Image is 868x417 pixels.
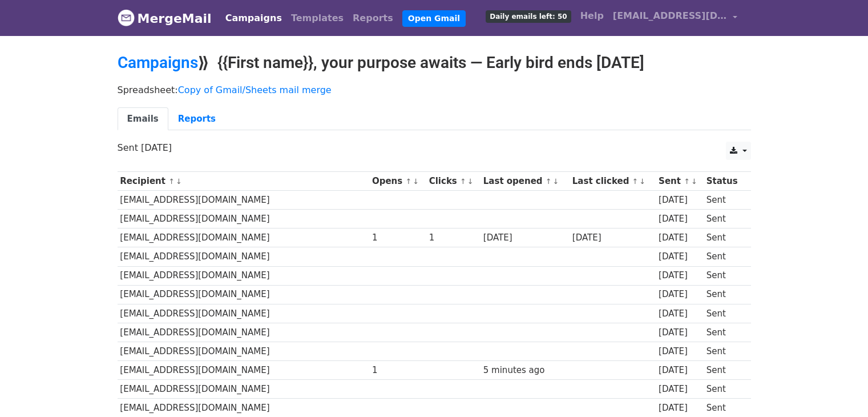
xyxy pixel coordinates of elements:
td: Sent [704,342,745,360]
a: Campaigns [221,7,286,30]
div: [DATE] [659,383,701,396]
td: [EMAIL_ADDRESS][DOMAIN_NAME] [118,380,370,399]
td: [EMAIL_ADDRESS][DOMAIN_NAME] [118,342,370,360]
th: Clicks [426,172,481,191]
a: ↑ [632,177,639,186]
div: 1 [372,364,423,377]
th: Opens [369,172,426,191]
td: [EMAIL_ADDRESS][DOMAIN_NAME] [118,228,370,247]
a: ↓ [639,177,645,186]
a: Templates [286,7,348,30]
th: Recipient [118,172,370,191]
div: 1 [429,231,478,244]
td: Sent [704,285,745,304]
a: Reports [348,7,398,30]
td: Sent [704,304,745,323]
div: [DATE] [659,364,701,377]
div: [DATE] [659,402,701,415]
a: ↓ [467,177,474,186]
td: [EMAIL_ADDRESS][DOMAIN_NAME] [118,191,370,210]
td: [EMAIL_ADDRESS][DOMAIN_NAME] [118,323,370,342]
a: ↑ [684,177,690,186]
a: ↓ [691,177,697,186]
div: 5 minutes ago [483,364,567,377]
td: [EMAIL_ADDRESS][DOMAIN_NAME] [118,285,370,304]
div: [DATE] [483,231,567,244]
td: Sent [704,210,745,228]
a: Copy of Gmail/Sheets mail merge [178,85,332,95]
h2: ⟫ {{First name}}, your purpose awaits — Early bird ends [DATE] [118,53,751,73]
td: Sent [704,361,745,380]
div: [DATE] [659,326,701,339]
td: Sent [704,247,745,266]
a: Campaigns [118,53,198,72]
div: [DATE] [572,231,653,244]
a: Reports [168,107,225,131]
div: [DATE] [659,288,701,301]
a: ↑ [546,177,552,186]
div: [DATE] [659,231,701,244]
a: ↓ [413,177,419,186]
a: ↑ [405,177,411,186]
div: [DATE] [659,194,701,207]
a: Daily emails left: 50 [481,5,575,27]
th: Last opened [481,172,570,191]
div: [DATE] [659,250,701,263]
td: Sent [704,323,745,342]
td: [EMAIL_ADDRESS][DOMAIN_NAME] [118,210,370,228]
p: Sent [DATE] [118,142,751,154]
a: Help [576,5,608,27]
td: Sent [704,266,745,285]
div: [DATE] [659,345,701,358]
span: [EMAIL_ADDRESS][DOMAIN_NAME] [613,9,727,23]
td: Sent [704,191,745,210]
td: Sent [704,380,745,399]
td: [EMAIL_ADDRESS][DOMAIN_NAME] [118,304,370,323]
span: Daily emails left: 50 [486,10,571,23]
div: [DATE] [659,307,701,320]
a: ↓ [176,177,182,186]
td: [EMAIL_ADDRESS][DOMAIN_NAME] [118,247,370,266]
div: [DATE] [659,212,701,226]
th: Last clicked [570,172,656,191]
a: ↓ [553,177,559,186]
th: Status [704,172,745,191]
a: ↑ [460,177,466,186]
td: [EMAIL_ADDRESS][DOMAIN_NAME] [118,361,370,380]
a: MergeMail [118,6,212,30]
div: 1 [372,231,423,244]
td: [EMAIL_ADDRESS][DOMAIN_NAME] [118,266,370,285]
th: Sent [656,172,704,191]
p: Spreadsheet: [118,84,751,96]
div: [DATE] [659,269,701,282]
a: [EMAIL_ADDRESS][DOMAIN_NAME] [608,5,742,31]
a: ↑ [168,177,175,186]
a: Open Gmail [402,10,466,27]
img: MergeMail logo [118,9,135,26]
td: Sent [704,228,745,247]
a: Emails [118,107,168,131]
